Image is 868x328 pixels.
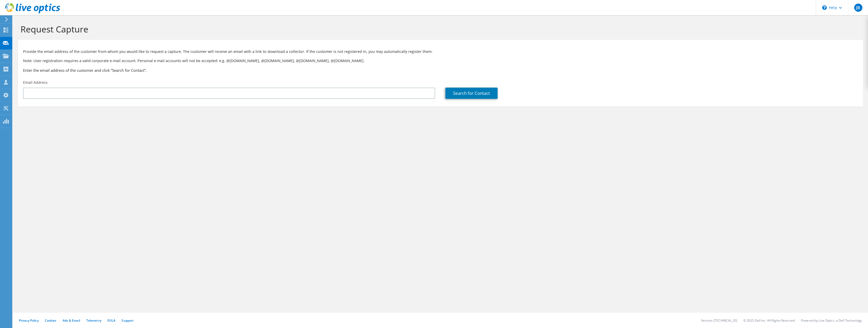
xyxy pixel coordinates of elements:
label: Email Address [23,80,48,85]
h3: Enter the email address of the customer and click “Search for Contact”. [23,67,858,73]
li: © 2025 Dell Inc. All Rights Reserved [743,318,795,323]
a: Ads & Email [63,318,80,323]
a: Cookies [45,318,57,323]
p: Provide the email address of the customer from whom you would like to request a capture. The cust... [23,49,858,54]
li: Powered by Live Optics, a Dell Technology [801,318,862,323]
a: Privacy Policy [19,318,39,323]
p: Note: User registration requires a valid corporate e-mail account. Personal e-mail accounts will ... [23,58,858,64]
li: Version: [TECHNICAL_ID] [701,318,737,323]
a: Telemetry [86,318,101,323]
a: Support [122,318,134,323]
h1: Request Capture [20,24,858,34]
span: JB [854,4,862,12]
a: Search for Contact [445,88,498,99]
a: EULA [108,318,115,323]
svg: \n [822,5,827,10]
